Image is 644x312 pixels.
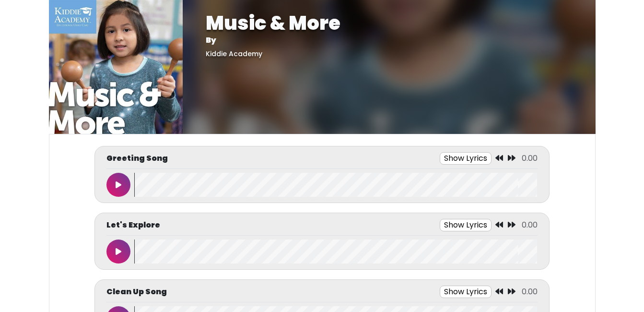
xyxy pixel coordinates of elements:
span: 0.00 [522,219,538,230]
h5: Kiddie Academy [206,50,573,58]
h1: Music & More [206,12,573,35]
span: 0.00 [522,286,538,297]
p: By [206,35,573,46]
span: 0.00 [522,153,538,164]
button: Show Lyrics [440,219,492,231]
button: Show Lyrics [440,152,492,165]
p: Greeting Song [106,153,168,164]
p: Clean Up Song [106,286,167,298]
p: Let's Explore [106,219,160,231]
button: Show Lyrics [440,286,492,298]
